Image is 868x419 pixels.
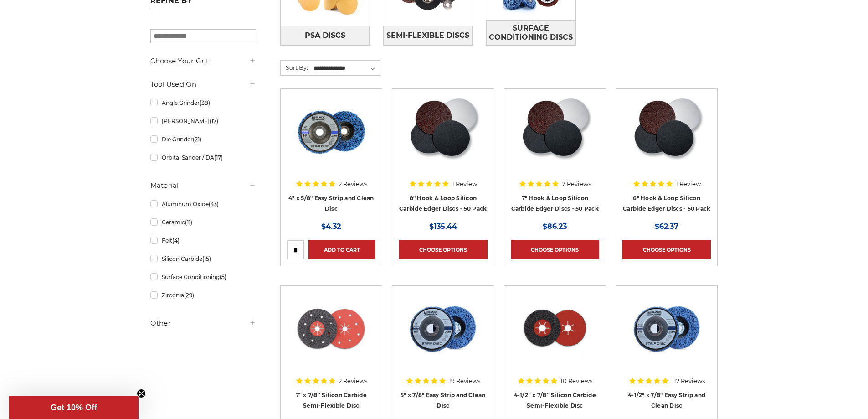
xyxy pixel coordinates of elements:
span: (17) [214,154,223,161]
a: Surface Conditioning Discs [486,20,575,45]
span: 2 Reviews [339,181,367,187]
span: (21) [193,136,201,143]
span: 10 Reviews [560,378,592,384]
img: Silicon Carbide 6" Hook & Loop Edger Discs [630,95,704,168]
a: Silicon Carbide 7" Hook & Loop Edger Discs [511,95,599,184]
a: 4-1/2" x 7/8" Easy Strip and Clean Disc [622,292,711,381]
span: 1 Review [452,181,477,187]
img: 4" x 5/8" easy strip and clean discs [295,95,368,168]
a: Orbital Sander / DA [150,150,256,166]
span: (29) [184,292,194,299]
span: (17) [210,118,218,124]
a: Semi-Flexible Discs [383,26,473,45]
a: 7" x 7/8" Silicon Carbide Semi Flex Disc [287,292,375,381]
a: 4" x 5/8" Easy Strip and Clean Disc [288,195,374,212]
span: (38) [200,99,210,106]
a: 7” x 7/8” Silicon Carbide Semi-Flexible Disc [296,392,367,409]
button: Close teaser [137,389,146,398]
img: 4.5" x 7/8" Silicon Carbide Semi Flex Disc [519,292,591,365]
a: Die Grinder [150,131,256,147]
h5: Choose Your Grit [150,56,256,67]
a: 4" x 5/8" easy strip and clean discs [287,95,375,184]
a: Ceramic [150,214,256,230]
a: Silicon Carbide [150,251,256,267]
span: (15) [202,255,211,262]
span: 19 Reviews [449,378,480,384]
a: 7" Hook & Loop Silicon Carbide Edger Discs - 50 Pack [511,195,599,212]
a: PSA Discs [281,26,370,45]
img: blue clean and strip disc [406,292,479,365]
a: [PERSON_NAME] [150,113,256,129]
span: (5) [220,274,226,280]
span: PSA Discs [305,28,345,43]
a: 4-1/2” x 7/8” Silicon Carbide Semi-Flexible Disc [514,392,596,409]
a: Choose Options [622,240,711,259]
a: Surface Conditioning [150,269,256,285]
span: $4.32 [321,222,341,231]
a: Aluminum Oxide [150,196,256,212]
h5: Material [150,180,256,191]
a: Choose Options [511,240,599,259]
a: Silicon Carbide 6" Hook & Loop Edger Discs [622,95,711,184]
a: 4.5" x 7/8" Silicon Carbide Semi Flex Disc [511,292,599,381]
a: Zirconia [150,287,256,303]
a: Choose Options [399,240,487,259]
h5: Other [150,318,256,329]
span: (11) [185,219,192,226]
label: Sort By: [281,61,308,74]
h5: Tool Used On [150,79,256,90]
span: 7 Reviews [562,181,591,187]
img: 7" x 7/8" Silicon Carbide Semi Flex Disc [295,292,368,365]
a: 4-1/2" x 7/8" Easy Strip and Clean Disc [628,392,705,409]
span: 1 Review [676,181,701,187]
span: $86.23 [543,222,567,231]
span: Get 10% Off [51,403,97,412]
select: Sort By: [312,62,380,75]
a: Felt [150,233,256,248]
img: Silicon Carbide 7" Hook & Loop Edger Discs [518,95,592,168]
span: 2 Reviews [339,378,367,384]
span: Semi-Flexible Discs [386,28,469,43]
a: Silicon Carbide 8" Hook & Loop Edger Discs [399,95,487,184]
img: Silicon Carbide 8" Hook & Loop Edger Discs [406,95,480,168]
a: Angle Grinder [150,95,256,111]
span: 112 Reviews [672,378,705,384]
span: (4) [172,237,180,244]
div: Get 10% OffClose teaser [9,396,139,419]
span: (33) [209,201,219,207]
span: $135.44 [429,222,457,231]
span: $62.37 [655,222,678,231]
a: blue clean and strip disc [399,292,487,381]
img: 4-1/2" x 7/8" Easy Strip and Clean Disc [627,292,706,365]
a: Add to Cart [308,240,375,259]
a: 5" x 7/8" Easy Strip and Clean Disc [401,392,486,409]
a: 8" Hook & Loop Silicon Carbide Edger Discs - 50 Pack [399,195,487,212]
a: 6" Hook & Loop Silicon Carbide Edger Discs - 50 Pack [623,195,710,212]
span: Surface Conditioning Discs [487,21,575,45]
